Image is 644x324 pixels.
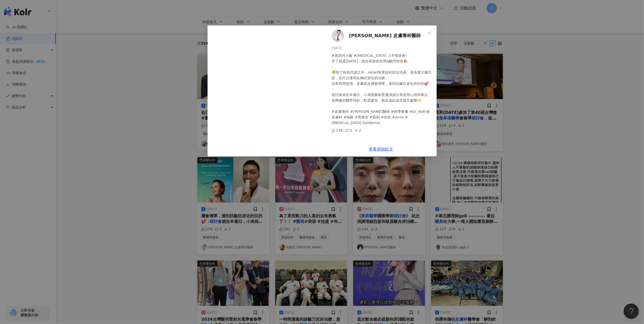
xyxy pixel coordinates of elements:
[332,46,433,51] div: [DATE]
[369,147,393,152] a: 查看原始貼文
[349,32,421,39] span: [PERSON_NAME] 皮膚專科醫師
[332,30,426,42] a: KOL Avatar[PERSON_NAME] 皮膚專科醫師
[332,53,433,126] div: #第四代Ａ酸 #[MEDICAL_DATA] 上市發表會! 等了超過[DATE]，終於有新的外用A酸問世啦🎉 - 🍀除了粉刺代謝之外，Aklief有更好的痘痘消炎、退色素沉澱功效，也可以運用在胸...
[208,25,324,156] iframe: fb:post Facebook Social Plugin
[332,128,343,133] div: 139
[354,128,361,133] div: 2
[332,30,344,42] img: KOL Avatar
[424,28,434,38] button: Close
[345,128,352,133] div: 3
[427,31,431,35] span: close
